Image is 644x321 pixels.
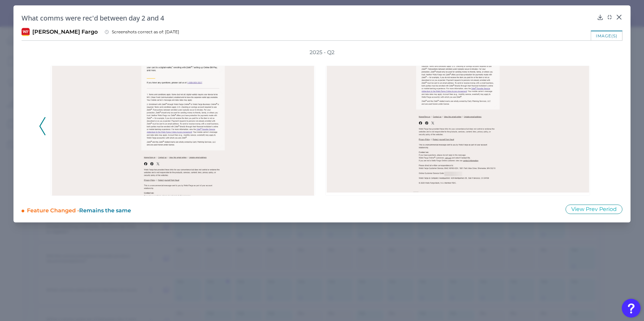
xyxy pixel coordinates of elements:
[622,299,641,318] button: Open Resource Center
[27,204,209,214] div: Feature Changed -
[22,13,594,23] h2: What comms were rec'd between day 2 and 4
[310,49,334,56] h3: 2025 - Q2
[325,66,590,196] img: 6795-Wellsfargo9-RC-Onboarding-Q2-2025.png
[591,31,622,40] div: image(s)
[22,28,30,36] img: Wells Fargo
[32,28,98,36] span: [PERSON_NAME] Fargo
[566,205,622,214] button: View Prev Period
[112,29,179,35] span: Screenshots correct as of: [DATE]
[51,66,315,196] img: 6795-Wellsfargo8-RC-Onboarding-Q2-2025.png
[79,207,131,214] span: Remains the same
